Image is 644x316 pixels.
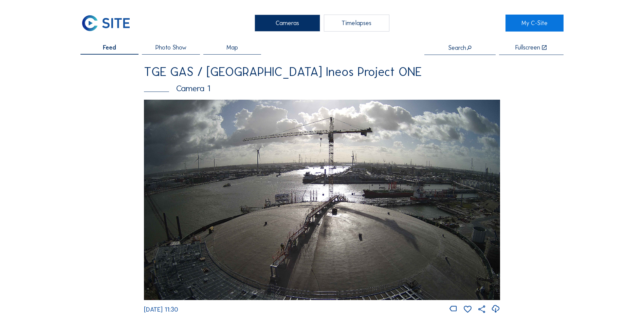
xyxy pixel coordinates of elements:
span: Photo Show [155,44,186,51]
div: Cameras [255,15,320,32]
div: TGE GAS / [GEOGRAPHIC_DATA] Ineos Project ONE [144,66,500,78]
a: My C-Site [505,15,564,32]
div: Fullscreen [515,44,540,51]
span: Feed [103,44,116,51]
div: Camera 1 [144,84,500,93]
span: Map [226,44,238,51]
a: C-SITE Logo [80,15,139,32]
img: Image [144,100,500,300]
div: Timelapses [324,15,389,32]
img: C-SITE Logo [80,15,131,32]
span: [DATE] 11:30 [144,306,178,313]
